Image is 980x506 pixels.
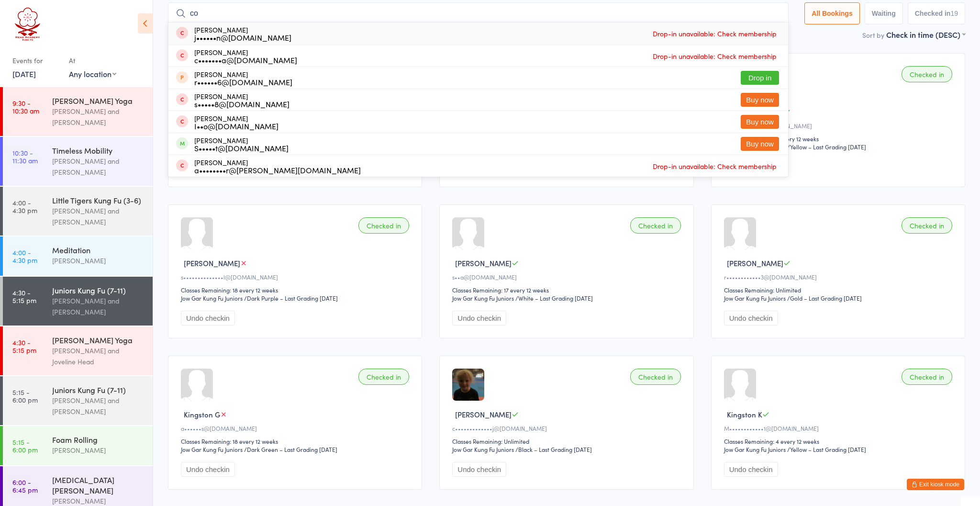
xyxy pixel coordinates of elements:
button: Checked in19 [908,2,965,24]
div: Classes Remaining: 2 every 12 weeks [724,135,955,143]
div: Checked in [902,369,952,385]
div: Check in time (DESC) [886,29,965,40]
div: [PERSON_NAME] [52,255,145,266]
button: Buy now [741,115,779,129]
div: Juniors Kung Fu (7-11) [52,384,145,395]
div: a••••••••r@[PERSON_NAME][DOMAIN_NAME] [194,166,361,174]
div: Any location [69,68,116,79]
div: [PERSON_NAME] [52,445,145,456]
span: / Yellow – Last Grading [DATE] [787,445,866,453]
div: Foam Rolling [52,434,145,445]
a: 5:15 -6:00 pmFoam Rolling[PERSON_NAME] [3,426,153,465]
time: 4:00 - 4:30 pm [12,199,37,214]
div: M••••••••••••1@[DOMAIN_NAME] [724,424,955,432]
button: Undo checkin [452,462,506,477]
div: [PERSON_NAME] [194,136,289,152]
span: [PERSON_NAME] [455,409,512,419]
a: 4:00 -4:30 pmLittle Tigers Kung Fu (3-6)[PERSON_NAME] and [PERSON_NAME] [3,187,153,236]
time: 4:00 - 4:30 pm [12,248,37,264]
span: / Gold – Last Grading [DATE] [787,294,862,302]
div: Classes Remaining: 18 every 12 weeks [181,286,412,294]
div: Jow Gar Kung Fu Juniors [724,294,786,302]
span: / Dark Green – Last Grading [DATE] [244,445,337,453]
button: Exit kiosk mode [907,479,964,490]
div: [PERSON_NAME] and Joveline Head [52,345,145,367]
div: Classes Remaining: Unlimited [724,286,955,294]
div: s••••••••••••••l@[DOMAIN_NAME] [181,273,412,281]
div: Checked in [358,369,409,385]
div: Checked in [358,217,409,234]
label: Sort by [862,30,884,40]
div: j••••••n@[DOMAIN_NAME] [194,34,291,41]
span: / White – Last Grading [DATE] [515,294,593,302]
div: Jow Gar Kung Fu Juniors [181,294,243,302]
time: 4:30 - 5:15 pm [12,338,36,354]
div: Classes Remaining: 4 every 12 weeks [724,437,955,445]
time: 4:30 - 5:15 pm [12,289,36,304]
button: Drop in [741,71,779,85]
span: / Yellow – Last Grading [DATE] [787,143,866,151]
span: [PERSON_NAME] [184,258,240,268]
img: image1644987025.png [452,369,484,401]
button: Buy now [741,93,779,107]
div: 19 [950,10,958,17]
div: Events for [12,53,59,68]
div: Checked in [902,217,952,234]
div: [MEDICAL_DATA][PERSON_NAME] [52,474,145,495]
div: S•••••t@[DOMAIN_NAME] [194,144,289,152]
div: [PERSON_NAME] [194,158,361,174]
div: Jow Gar Kung Fu Juniors [724,445,786,453]
div: [PERSON_NAME] Yoga [52,95,145,106]
div: c•••••••a@[DOMAIN_NAME] [194,56,297,64]
span: [PERSON_NAME] [727,258,783,268]
a: 10:30 -11:30 amTimeless Mobility[PERSON_NAME] and [PERSON_NAME] [3,137,153,186]
div: a••••••s@[DOMAIN_NAME] [181,424,412,432]
a: 5:15 -6:00 pmJuniors Kung Fu (7-11)[PERSON_NAME] and [PERSON_NAME] [3,376,153,425]
button: All Bookings [804,2,860,24]
div: Jow Gar Kung Fu Juniors [452,294,514,302]
div: r••••••••••••3@[DOMAIN_NAME] [724,273,955,281]
div: [PERSON_NAME] and [PERSON_NAME] [52,106,145,128]
div: Checked in [630,369,681,385]
time: 6:00 - 6:45 pm [12,478,38,494]
span: / Black – Last Grading [DATE] [515,445,592,453]
div: [PERSON_NAME] [194,26,291,41]
div: Checked in [630,217,681,234]
div: Meditation [52,245,145,255]
div: s••a@[DOMAIN_NAME] [452,273,683,281]
button: Waiting [865,2,903,24]
div: s•••••8@[DOMAIN_NAME] [194,100,290,108]
a: 9:30 -10:30 am[PERSON_NAME] Yoga[PERSON_NAME] and [PERSON_NAME] [3,87,153,136]
time: 5:15 - 6:00 pm [12,438,38,453]
div: c•••••••••••••j@[DOMAIN_NAME] [452,424,683,432]
span: Drop-in unavailable: Check membership [650,49,779,63]
button: Undo checkin [181,311,235,326]
a: [DATE] [12,68,36,79]
button: Undo checkin [724,462,778,477]
button: Undo checkin [452,311,506,326]
time: 10:30 - 11:30 am [12,149,38,164]
div: Timeless Mobility [52,145,145,156]
a: 4:30 -5:15 pm[PERSON_NAME] Yoga[PERSON_NAME] and Joveline Head [3,326,153,375]
div: [PERSON_NAME] [194,48,297,64]
input: Search [168,2,789,24]
div: [PERSON_NAME] and [PERSON_NAME] [52,205,145,227]
div: [PERSON_NAME] and [PERSON_NAME] [52,295,145,317]
time: 5:15 - 6:00 pm [12,388,38,404]
div: Classes Remaining: 18 every 12 weeks [181,437,412,445]
div: [PERSON_NAME] and [PERSON_NAME] [52,395,145,417]
div: K••••••••••y@[DOMAIN_NAME] [724,122,955,130]
div: Little Tigers Kung Fu (3-6) [52,195,145,205]
span: Drop-in unavailable: Check membership [650,159,779,173]
span: Kingston G [184,409,220,419]
time: 9:30 - 10:30 am [12,99,39,114]
button: Undo checkin [181,462,235,477]
a: 4:00 -4:30 pmMeditation[PERSON_NAME] [3,236,153,276]
div: Checked in [902,66,952,82]
span: Kingston K [727,409,762,419]
div: r••••••6@[DOMAIN_NAME] [194,78,292,86]
div: Classes Remaining: Unlimited [452,437,683,445]
span: [PERSON_NAME] [455,258,512,268]
button: Buy now [741,137,779,151]
div: [PERSON_NAME] and [PERSON_NAME] [52,156,145,178]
